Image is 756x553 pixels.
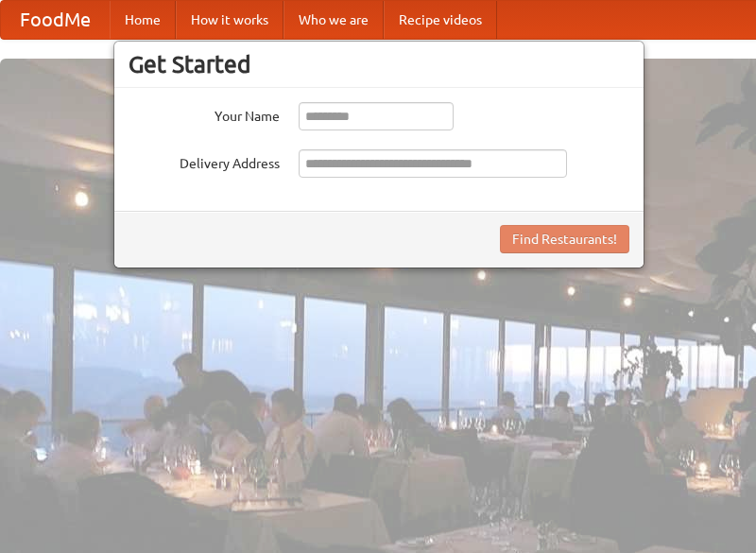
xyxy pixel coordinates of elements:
h3: Get Started [129,50,629,78]
a: Recipe videos [384,1,497,39]
a: Who we are [283,1,384,39]
label: Delivery Address [129,149,280,173]
button: Find Restaurants! [500,225,629,253]
a: Home [110,1,176,39]
a: FoodMe [1,1,110,39]
a: How it works [176,1,283,39]
label: Your Name [129,102,280,126]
